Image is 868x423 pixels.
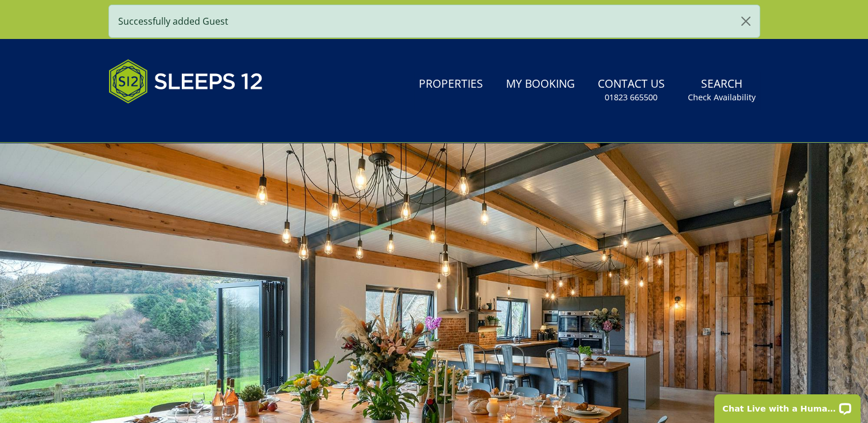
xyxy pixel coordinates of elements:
a: SearchCheck Availability [683,72,760,109]
a: My Booking [501,72,579,97]
iframe: Customer reviews powered by Trustpilot [103,117,223,127]
img: Sleeps 12 [108,53,263,110]
a: Properties [414,72,488,97]
a: Contact Us01823 665500 [593,72,670,109]
iframe: LiveChat chat widget [707,387,868,423]
small: 01823 665500 [605,92,657,103]
div: Successfully added Guest [108,5,760,38]
small: Check Availability [688,92,756,103]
